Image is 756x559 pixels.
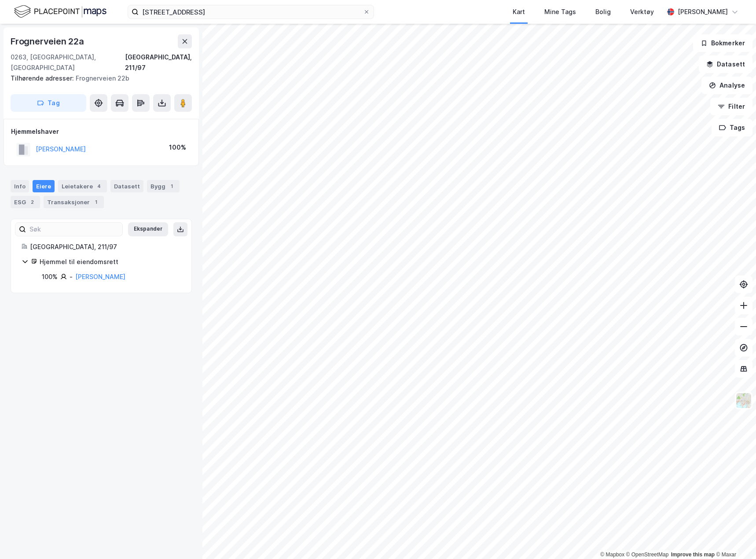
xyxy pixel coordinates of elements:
div: Frognerveien 22a [11,34,86,48]
button: Tags [712,119,752,136]
div: Kart [513,7,525,17]
div: 0263, [GEOGRAPHIC_DATA], [GEOGRAPHIC_DATA] [11,52,125,73]
button: Ekspander [128,222,168,236]
div: 1 [167,182,176,191]
img: Z [735,392,752,409]
div: Datasett [110,180,143,192]
div: Leietakere [58,180,107,192]
a: Improve this map [671,552,715,558]
button: Filter [710,98,752,115]
span: Tilhørende adresser: [11,74,76,82]
div: 2 [28,198,37,206]
iframe: Chat Widget [712,517,756,559]
input: Søk på adresse, matrikkel, gårdeiere, leietakere eller personer [139,5,363,18]
div: [GEOGRAPHIC_DATA], 211/97 [125,52,192,73]
div: [GEOGRAPHIC_DATA], 211/97 [30,242,181,252]
a: [PERSON_NAME] [75,273,125,280]
div: Verktøy [630,7,654,17]
div: ESG [11,196,40,208]
div: Eiere [33,180,55,192]
div: 1 [92,198,100,206]
div: Frognerveien 22b [11,73,185,84]
div: [PERSON_NAME] [678,7,728,17]
a: OpenStreetMap [626,552,669,558]
button: Tag [11,94,86,112]
div: Bygg [147,180,180,192]
div: Bolig [595,7,611,17]
button: Bokmerker [693,34,752,52]
div: Transaksjoner [44,196,104,208]
div: 100% [169,142,186,153]
div: Hjemmel til eiendomsrett [40,257,181,267]
div: 100% [42,272,58,282]
button: Datasett [699,55,752,73]
div: 4 [95,182,103,191]
div: Kontrollprogram for chat [712,517,756,559]
div: Hjemmelshaver [11,126,191,137]
div: - [70,272,73,282]
button: Analyse [701,77,752,94]
input: Søk [26,223,122,236]
a: Mapbox [600,552,624,558]
img: logo.f888ab2527a4732fd821a326f86c7f29.svg [14,4,106,19]
div: Info [11,180,29,192]
div: Mine Tags [544,7,576,17]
